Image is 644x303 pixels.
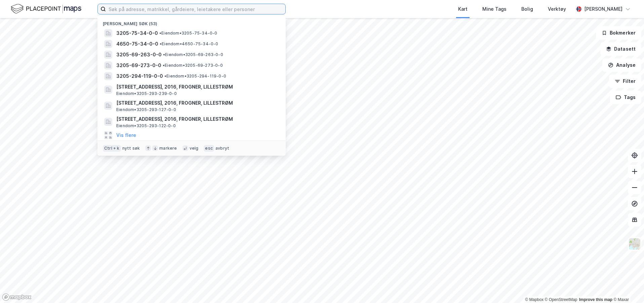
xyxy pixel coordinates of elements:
span: 3205-69-263-0-0 [116,51,162,59]
span: [STREET_ADDRESS], 2016, FROGNER, LILLESTRØM [116,99,278,107]
a: Mapbox homepage [2,293,32,301]
span: Eiendom • 3205-75-34-0-0 [159,31,217,36]
div: Bolig [521,5,533,13]
div: Mine Tags [482,5,507,13]
span: 3205-294-119-0-0 [116,72,163,80]
img: logo.f888ab2527a4732fd821a326f86c7f29.svg [11,3,81,15]
span: 3205-75-34-0-0 [116,29,158,37]
div: esc [204,145,214,152]
input: Søk på adresse, matrikkel, gårdeiere, leietakere eller personer [106,4,285,14]
div: Verktøy [548,5,566,13]
div: Ctrl + k [103,145,121,152]
span: • [163,63,165,68]
div: [PERSON_NAME] søk (53) [97,16,286,28]
span: 4650-75-34-0-0 [116,40,158,48]
span: Eiendom • 3205-69-273-0-0 [163,63,223,68]
div: Kart [458,5,468,13]
span: Eiendom • 3205-69-263-0-0 [163,52,223,57]
button: Filter [609,74,641,88]
a: Mapbox [525,297,544,302]
button: Datasett [600,42,641,56]
div: velg [190,146,199,151]
span: [STREET_ADDRESS], 2016, FROGNER, LILLESTRØM [116,115,278,123]
a: OpenStreetMap [545,297,577,302]
img: Z [628,238,641,250]
span: • [163,52,165,57]
button: Tags [610,91,641,104]
div: markere [159,146,177,151]
span: [STREET_ADDRESS], 2016, FROGNER, LILLESTRØM [116,83,278,91]
button: Vis flere [116,131,136,139]
span: • [160,41,162,46]
span: • [164,73,166,79]
span: 3205-69-273-0-0 [116,61,161,69]
span: Eiendom • 3205-293-127-0-0 [116,107,176,112]
div: [PERSON_NAME] [584,5,622,13]
button: Bokmerker [596,26,641,40]
span: Eiendom • 3205-293-122-0-0 [116,123,176,129]
div: nytt søk [122,146,140,151]
div: Kontrollprogram for chat [610,271,644,303]
span: • [159,31,161,36]
iframe: Chat Widget [610,271,644,303]
div: avbryt [215,146,229,151]
a: Improve this map [579,297,612,302]
span: Eiendom • 3205-294-119-0-0 [164,73,226,79]
button: Analyse [602,58,641,72]
span: Eiendom • 3205-293-239-0-0 [116,91,177,96]
span: Eiendom • 4650-75-34-0-0 [160,41,218,47]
